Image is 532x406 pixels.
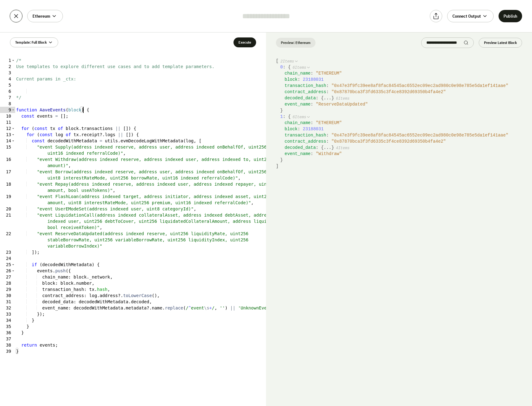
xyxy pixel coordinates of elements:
span: Toggle code folding, rows 14 through 23 [11,138,15,144]
div: : [285,95,522,101]
span: 6 Items [293,66,306,70]
span: } [280,108,283,113]
span: " 0x87870bca3f3fd6335c3f4ce8392d69350b4fa4e2 " [331,139,446,144]
span: " ETHEREUM " [316,71,342,76]
div: : [285,126,522,132]
span: contract_address [285,89,326,94]
div: : [280,114,522,163]
button: Template: Full Block [10,37,58,47]
span: Toggle code folding, rows 26 through 33 [11,268,15,274]
span: 23188031 [303,77,324,82]
div: : [285,101,522,107]
span: Toggle code folding, rows 9 through 39 [11,107,15,113]
span: } [280,158,283,162]
div: : [285,89,522,95]
span: ] [276,164,278,169]
button: Preview Latest Block [479,38,522,48]
span: Ethereum [33,13,50,19]
button: ... [324,95,331,101]
span: decoded_data [285,96,316,101]
span: chain_name [285,120,311,125]
span: 6 Items [293,115,306,119]
span: event_name [285,151,311,156]
span: contract_address [285,139,326,144]
span: Toggle code folding, rows 12 through 36 [11,125,15,132]
span: 2 Items [281,59,294,64]
div: : [285,132,522,138]
button: Connect Output [447,10,494,22]
div: : [285,151,522,157]
span: 23188031 [303,127,324,132]
span: chain_name [285,71,311,76]
span: " ETHEREUM " [316,120,342,125]
div: : [285,70,522,76]
div: : [285,145,522,151]
span: { [288,65,290,70]
span: " 0x47e3f9fc39ee8af8fac84545ac6552ec09ec2ad980c0e98e785e5da1ef141aae " [331,133,508,138]
span: Connect Output [452,13,481,19]
span: " 0x47e3f9fc39ee8af8fac84545ac6552ec09ec2ad980c0e98e785e5da1ef141aae " [331,83,508,88]
button: ... [324,145,331,151]
span: Toggle code folding, rows 1 through 7 [11,57,15,63]
span: [ [276,58,278,63]
button: Execute [233,37,256,47]
span: { [288,114,290,119]
span: 1 [280,114,283,119]
span: transaction_hash [285,133,326,138]
span: Toggle code folding, rows 25 through 34 [11,261,15,268]
span: 4 Items [336,146,350,150]
span: " Withdraw " [316,151,342,156]
button: Publish [499,10,522,22]
div: : [285,83,522,89]
span: event_name [285,102,311,107]
span: Template: Full Block [15,40,47,45]
span: { [321,145,324,150]
button: Ethereum [27,10,63,22]
span: } [331,145,334,150]
span: " ReserveDataUpdated " [316,102,368,107]
div: : [285,138,522,145]
div: : [280,64,522,114]
span: " 0x87870bca3f3fd6335c3f4ce8392d69350b4fa4e2 " [331,89,446,94]
span: decoded_data [285,145,316,150]
span: transaction_hash [285,83,326,88]
div: : [285,120,522,126]
span: } [331,96,334,101]
span: 0 [280,65,283,70]
span: block [285,77,298,82]
span: 6 Items [336,97,350,101]
span: Toggle code folding, rows 13 through 35 [11,132,15,138]
span: { [321,96,324,101]
div: : [285,76,522,83]
span: block [285,127,298,132]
